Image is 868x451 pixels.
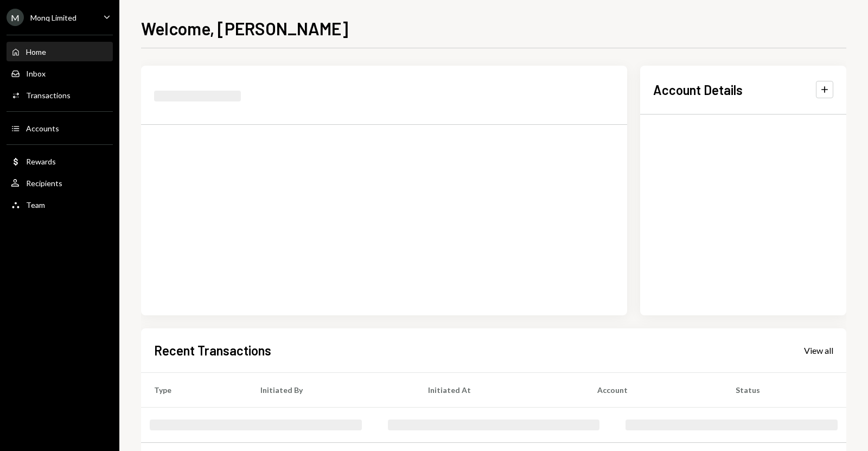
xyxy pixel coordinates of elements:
a: Home [7,42,113,61]
a: Recipients [7,173,113,193]
th: Initiated By [247,372,415,407]
a: Team [7,195,113,214]
div: Home [26,47,46,56]
a: Rewards [7,151,113,171]
h1: Welcome, [PERSON_NAME] [141,17,348,39]
a: Transactions [7,85,113,105]
th: Initiated At [415,372,584,407]
div: Inbox [26,69,46,78]
div: View all [804,345,833,356]
a: Inbox [7,63,113,83]
div: Recipients [26,179,62,188]
div: M [7,9,24,26]
th: Status [723,372,846,407]
div: Rewards [26,157,56,166]
h2: Recent Transactions [154,341,271,359]
a: View all [804,344,833,356]
div: Team [26,200,45,209]
th: Account [584,372,723,407]
div: Accounts [26,124,59,133]
div: Transactions [26,91,71,100]
th: Type [141,372,247,407]
a: Accounts [7,118,113,138]
div: Monq Limited [30,13,76,22]
h2: Account Details [653,81,743,99]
